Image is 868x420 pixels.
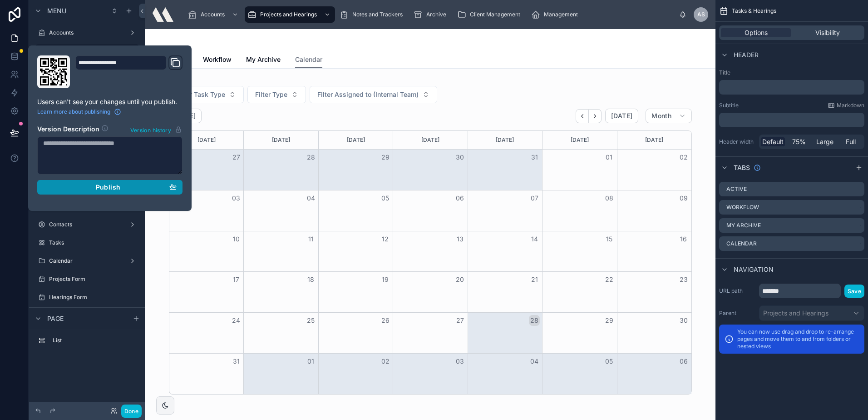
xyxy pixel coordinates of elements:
button: 29 [380,152,391,163]
span: Options [745,28,768,37]
span: Client Management [470,11,520,18]
button: 25 [306,315,316,326]
span: Markdown [837,102,864,109]
label: Projects Form [49,275,138,283]
h2: Version Description [37,125,99,135]
button: 04 [306,193,316,204]
button: 28 [306,152,316,163]
a: Hearings Form [35,290,140,305]
span: AS [697,11,705,18]
span: Calendar [295,55,322,64]
button: 12 [380,234,391,245]
a: Accounts [185,6,243,23]
span: Management [544,11,578,18]
button: 14 [529,234,540,245]
button: 31 [529,152,540,163]
span: Full [846,137,856,146]
span: Learn more about publishing [37,108,110,115]
span: Page [47,314,64,323]
a: Notes and Trackers [337,6,409,23]
div: scrollable content [719,113,864,127]
a: Projects and Hearings [245,6,335,23]
button: 04 [529,356,540,367]
span: Workflow [203,55,232,64]
a: Learn more about publishing [37,108,121,115]
p: You can now use drag and drop to re-arrange pages and move them to and from folders or nested views [737,328,859,350]
button: 31 [231,356,242,367]
label: Contacts [49,221,125,228]
p: Users can't see your changes until you publish. [37,97,182,106]
button: 10 [231,234,242,245]
a: Archive [411,6,453,23]
span: Tabs [734,163,750,172]
label: Workflow [726,204,759,211]
button: 16 [678,234,689,245]
label: Parent [719,310,755,317]
label: Subtitle [719,102,739,109]
span: Menu [47,6,66,15]
button: 26 [380,315,391,326]
button: 08 [604,193,615,204]
div: scrollable content [29,329,145,357]
span: Navigation [734,265,774,274]
span: 75% [792,137,806,146]
button: 30 [678,315,689,326]
span: Default [762,137,784,146]
button: 02 [678,152,689,163]
span: Visibility [815,28,840,37]
div: scrollable content [181,5,679,25]
a: Markdown [828,102,864,109]
div: scrollable content [719,80,864,95]
a: Contacts [35,217,140,232]
a: Calendar [295,51,322,69]
button: 06 [678,356,689,367]
button: 27 [454,315,465,326]
a: Tasks [35,235,140,250]
button: Save [844,285,864,298]
label: Calendar [49,257,125,265]
button: 03 [454,356,465,367]
button: 29 [604,315,615,326]
label: Active [726,185,747,193]
span: Projects and Hearings [763,309,829,318]
button: 01 [306,356,316,367]
a: My Archive [246,51,281,70]
label: Hearings Form [49,294,138,301]
button: 21 [529,274,540,285]
button: 06 [454,193,465,204]
label: Title [719,69,864,76]
button: 28 [529,315,540,326]
span: Large [816,137,833,146]
button: 11 [306,234,316,245]
button: 01 [604,152,615,163]
label: URL path [719,287,755,295]
button: 07 [529,193,540,204]
a: Accounts [35,25,140,40]
button: Publish [37,180,182,195]
button: 22 [604,274,615,285]
label: Accounts [49,29,125,36]
button: Version history [130,125,182,135]
span: Notes and Trackers [352,11,403,18]
span: My Archive [246,55,281,64]
span: Publish [96,183,120,191]
label: Tasks [49,239,138,246]
button: 13 [454,234,465,245]
button: 03 [231,193,242,204]
a: Calendar [35,254,140,268]
button: 19 [380,274,391,285]
label: Header width [719,138,755,145]
a: Projects Form [35,272,140,286]
span: Tasks & Hearings [732,7,776,15]
button: 24 [231,315,242,326]
span: Archive [426,11,446,18]
button: 15 [604,234,615,245]
button: 20 [454,274,465,285]
span: Projects and Hearings [260,11,317,18]
button: 27 [231,152,242,163]
img: App logo [153,7,173,22]
button: 02 [380,356,391,367]
a: Client Management [454,6,527,23]
a: Projects and Hearings [35,45,140,59]
span: Accounts [201,11,225,18]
